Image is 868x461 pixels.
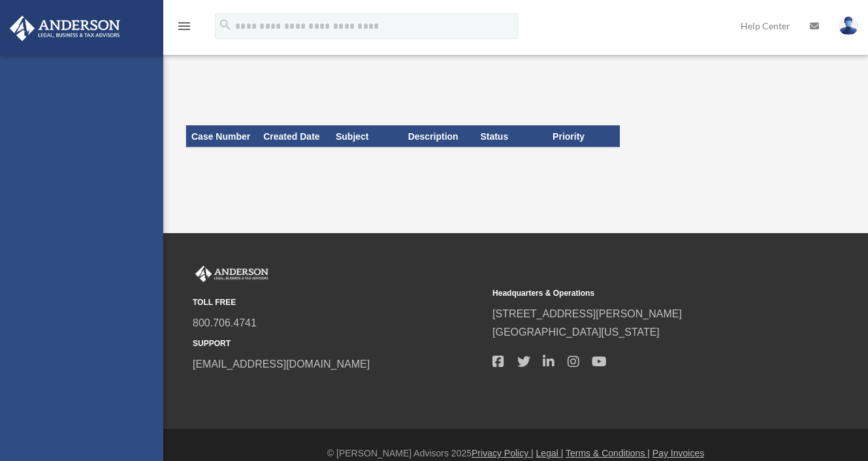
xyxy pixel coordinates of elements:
[839,16,858,35] img: User Pic
[193,317,257,328] a: 800.706.4741
[492,287,783,300] small: Headquarters & Operations
[176,23,192,34] a: menu
[652,448,704,458] a: Pay Invoices
[492,308,682,319] a: [STREET_ADDRESS][PERSON_NAME]
[330,125,403,148] th: Subject
[258,125,330,148] th: Created Date
[472,448,534,458] a: Privacy Policy |
[176,18,192,34] i: menu
[186,125,259,148] th: Case Number
[492,326,660,338] a: [GEOGRAPHIC_DATA][US_STATE]
[193,358,370,370] a: [EMAIL_ADDRESS][DOMAIN_NAME]
[193,337,483,351] small: SUPPORT
[6,16,124,41] img: Anderson Advisors Platinum Portal
[547,125,620,148] th: Priority
[475,125,547,148] th: Status
[193,296,483,310] small: TOLL FREE
[536,448,564,458] a: Legal |
[403,125,475,148] th: Description
[566,448,650,458] a: Terms & Conditions |
[193,266,271,283] img: Anderson Advisors Platinum Portal
[218,18,233,32] i: search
